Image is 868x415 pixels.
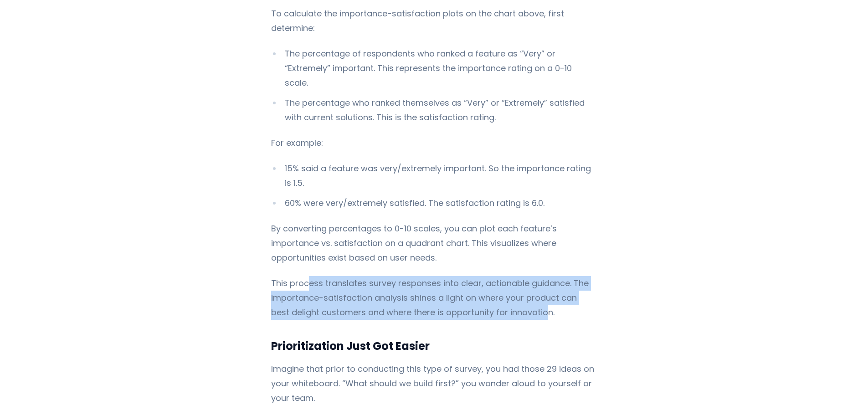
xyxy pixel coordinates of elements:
[271,196,597,210] li: 60% were very/extremely satisfied. The satisfaction rating is 6.0.
[271,136,597,150] p: For example:
[271,96,597,125] li: The percentage who ranked themselves as “Very” or “Extremely” satisfied with current solutions. T...
[271,338,597,354] h3: Prioritization Just Got Easier
[271,6,597,36] p: To calculate the importance-satisfaction plots on the chart above, first determine:
[271,362,597,405] p: Imagine that prior to conducting this type of survey, you had those 29 ideas on your whiteboard. ...
[271,221,597,265] p: By converting percentages to 0-10 scales, you can plot each feature’s importance vs. satisfaction...
[271,46,597,90] li: The percentage of respondents who ranked a feature as “Very” or “Extremely” important. This repre...
[271,276,597,320] p: This process translates survey responses into clear, actionable guidance. The importance-satisfac...
[271,161,597,190] li: 15% said a feature was very/extremely important. So the importance rating is 1.5.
